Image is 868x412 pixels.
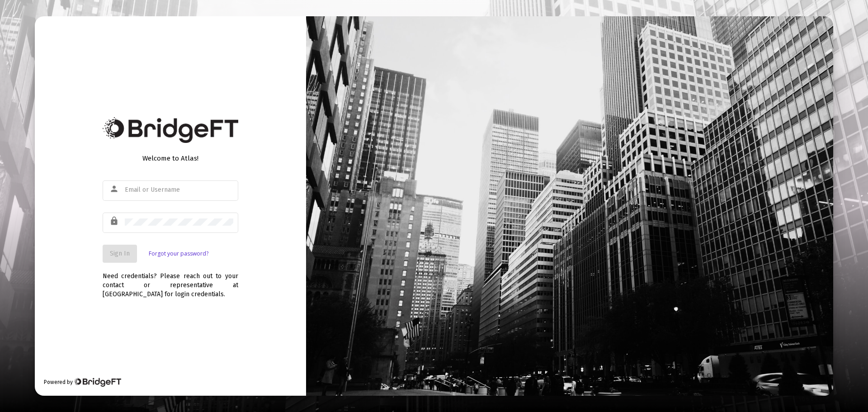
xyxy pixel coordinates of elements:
span: Sign In [110,250,130,257]
button: Sign In [103,245,137,263]
a: Forgot your password? [149,249,208,258]
img: Bridge Financial Technology Logo [103,117,238,143]
div: Need credentials? Please reach out to your contact or representative at [GEOGRAPHIC_DATA] for log... [103,263,238,299]
mat-icon: lock [109,216,120,227]
input: Email or Username [125,186,233,194]
mat-icon: person [109,184,120,194]
div: Powered by [44,378,121,387]
div: Welcome to Atlas! [103,154,238,163]
img: Bridge Financial Technology Logo [74,378,121,387]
